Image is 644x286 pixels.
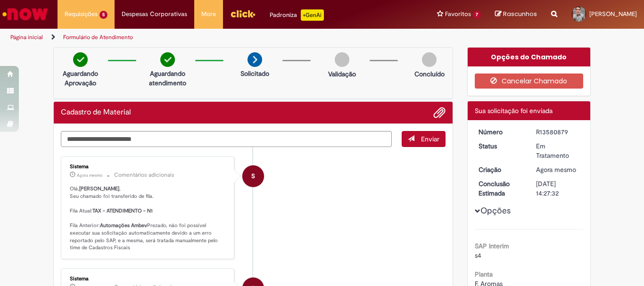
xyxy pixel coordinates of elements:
[475,74,584,89] button: Cancelar Chamado
[503,9,537,18] span: Rascunhos
[536,179,580,198] div: [DATE] 14:27:32
[536,165,580,174] div: 30/09/2025 11:27:24
[201,9,216,19] span: More
[240,69,269,78] p: Solicitado
[251,165,255,188] span: S
[468,48,591,66] div: Opções do Chamado
[73,52,88,67] img: check-circle-green.png
[79,185,119,192] b: [PERSON_NAME]
[536,141,580,160] div: Em Tratamento
[65,9,98,19] span: Requisições
[242,165,264,187] div: System
[58,69,103,88] p: Aguardando Aprovação
[77,172,102,178] time: 30/09/2025 11:27:39
[70,276,227,282] div: Sistema
[92,207,153,214] b: TAX - ATENDIMENTO - N1
[475,106,553,115] span: Sua solicitação foi enviada
[536,165,576,174] time: 30/09/2025 11:27:24
[471,179,529,198] dt: Conclusão Estimada
[328,69,356,79] p: Validação
[61,131,392,147] textarea: Digite sua mensagem aqui...
[414,69,445,79] p: Concluído
[536,165,576,174] span: Agora mesmo
[7,29,422,46] ul: Trilhas de página
[495,10,537,19] a: Rascunhos
[421,135,439,143] span: Enviar
[114,171,174,179] small: Comentários adicionais
[77,172,102,178] span: Agora mesmo
[100,222,147,229] b: Automações Ambev
[99,11,107,19] span: 5
[145,69,190,88] p: Aguardando atendimento
[122,9,187,19] span: Despesas Corporativas
[445,9,471,19] span: Favoritos
[422,52,437,67] img: img-circle-grey.png
[475,270,493,278] b: Planta
[230,7,256,21] img: click_logo_yellow_360x200.png
[475,251,481,260] span: s4
[433,106,446,119] button: Adicionar anexos
[70,185,227,252] p: Olá, , Seu chamado foi transferido de fila. Fila Atual: Fila Anterior: Prezado, não foi possível ...
[335,52,349,67] img: img-circle-grey.png
[61,108,131,117] h2: Cadastro de Material Histórico de tíquete
[10,33,43,41] a: Página inicial
[402,131,446,147] button: Enviar
[471,127,529,137] dt: Número
[63,33,133,41] a: Formulário de Atendimento
[536,127,580,137] div: R13580879
[248,52,262,67] img: arrow-next.png
[471,165,529,174] dt: Criação
[160,52,175,67] img: check-circle-green.png
[301,9,324,21] p: +GenAi
[270,9,324,21] div: Padroniza
[471,141,529,151] dt: Status
[1,5,50,24] img: ServiceNow
[70,164,227,170] div: Sistema
[475,242,509,250] b: SAP Interim
[589,10,637,18] span: [PERSON_NAME]
[473,11,481,19] span: 7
